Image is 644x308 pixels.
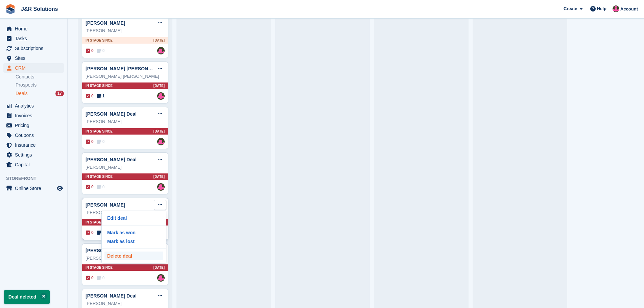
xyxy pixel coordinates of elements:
[86,93,94,99] span: 0
[6,175,67,182] span: Storefront
[15,140,55,150] span: Insurance
[86,111,137,117] a: [PERSON_NAME] Deal
[3,121,64,130] a: menu
[15,160,55,169] span: Capital
[3,53,64,63] a: menu
[86,265,113,270] span: In stage since
[3,150,64,160] a: menu
[4,290,50,304] p: Deal deleted
[16,74,64,80] a: Contacts
[97,184,105,190] span: 0
[157,138,165,145] img: Julie Morgan
[16,82,37,88] span: Prospects
[86,164,165,171] div: [PERSON_NAME]
[15,24,55,33] span: Home
[3,44,64,53] a: menu
[153,129,165,134] span: [DATE]
[153,83,165,88] span: [DATE]
[15,101,55,111] span: Analytics
[86,300,165,307] div: [PERSON_NAME]
[564,5,577,12] span: Create
[86,139,94,145] span: 0
[157,274,165,282] img: Julie Morgan
[86,157,137,162] a: [PERSON_NAME] Deal
[86,230,94,236] span: 0
[86,129,113,134] span: In stage since
[3,24,64,33] a: menu
[153,265,165,270] span: [DATE]
[104,228,163,237] a: Mark as won
[597,5,606,12] span: Help
[157,183,165,191] img: Julie Morgan
[18,3,61,15] a: J&R Solutions
[15,121,55,130] span: Pricing
[97,93,105,99] span: 1
[15,34,55,43] span: Tasks
[86,83,113,88] span: In stage since
[86,118,165,125] div: [PERSON_NAME]
[97,230,105,236] span: 1
[86,66,177,71] a: [PERSON_NAME] [PERSON_NAME] Deal
[3,63,64,73] a: menu
[3,160,64,169] a: menu
[15,63,55,73] span: CRM
[55,91,64,96] div: 17
[86,255,165,262] div: [PERSON_NAME]
[613,5,619,12] img: Julie Morgan
[15,44,55,53] span: Subscriptions
[16,81,64,89] a: Prospects
[86,27,165,34] div: [PERSON_NAME]
[157,47,165,54] img: Julie Morgan
[153,38,165,43] span: [DATE]
[86,48,94,54] span: 0
[157,92,165,100] img: Julie Morgan
[86,293,137,299] a: [PERSON_NAME] Deal
[86,248,125,253] a: [PERSON_NAME]
[86,38,113,43] span: In stage since
[86,275,94,281] span: 0
[97,275,105,281] span: 0
[3,111,64,120] a: menu
[86,174,113,179] span: In stage since
[86,73,165,80] div: [PERSON_NAME] [PERSON_NAME]
[97,139,105,145] span: 0
[3,184,64,193] a: menu
[620,6,638,13] span: Account
[3,131,64,140] a: menu
[97,48,105,54] span: 0
[104,252,163,260] a: Delete deal
[86,220,113,225] span: In stage since
[15,184,55,193] span: Online Store
[153,174,165,179] span: [DATE]
[56,184,64,192] a: Preview store
[3,34,64,43] a: menu
[5,4,16,14] img: stora-icon-8386f47178a22dfd0bd8f6a31ec36ba5ce8667c1dd55bd0f319d3a0aa187defe.svg
[104,214,163,222] a: Edit deal
[16,90,64,97] a: Deals 17
[15,150,55,160] span: Settings
[15,111,55,120] span: Invoices
[16,90,28,97] span: Deals
[86,184,94,190] span: 0
[86,209,165,216] div: [PERSON_NAME]
[15,131,55,140] span: Coupons
[3,140,64,150] a: menu
[86,20,125,26] a: [PERSON_NAME]
[104,237,163,246] a: Mark as lost
[86,202,125,208] a: [PERSON_NAME]
[15,53,55,63] span: Sites
[3,101,64,111] a: menu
